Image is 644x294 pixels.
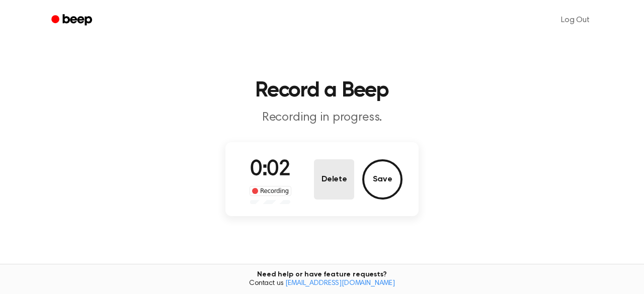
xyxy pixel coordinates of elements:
[250,159,290,180] span: 0:02
[6,279,638,288] span: Contact us
[551,8,600,32] a: Log Out
[314,159,354,200] button: Delete Audio Record
[362,159,403,200] button: Save Audio Record
[250,186,291,196] div: Recording
[64,80,580,102] h1: Record a Beep
[129,110,515,126] p: Recording in progress.
[44,11,101,30] a: Beep
[285,280,395,287] a: [EMAIL_ADDRESS][DOMAIN_NAME]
